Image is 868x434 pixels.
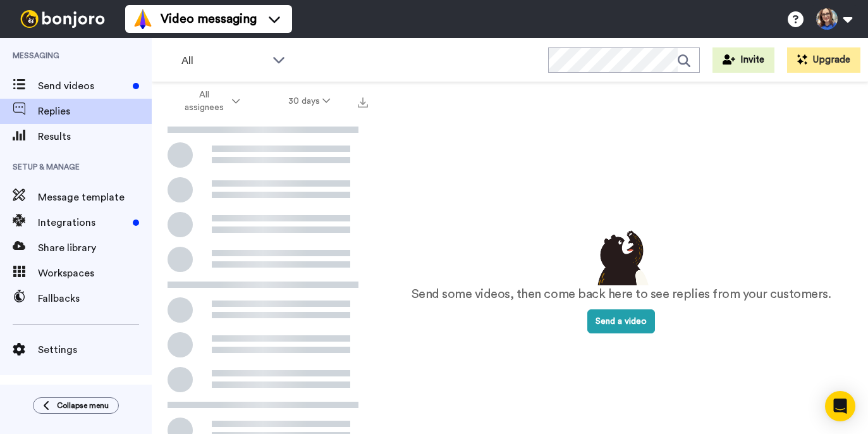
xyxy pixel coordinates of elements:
[38,342,152,357] span: Settings
[358,97,368,108] img: export.svg
[590,227,653,285] img: results-emptystates.png
[587,309,655,333] button: Send a video
[787,47,860,73] button: Upgrade
[181,53,266,68] span: All
[38,190,152,205] span: Message template
[264,90,355,113] button: 30 days
[38,266,152,281] span: Workspaces
[38,129,152,144] span: Results
[825,391,855,421] div: Open Intercom Messenger
[38,78,128,94] span: Send videos
[712,47,774,73] button: Invite
[38,104,152,119] span: Replies
[57,400,109,411] span: Collapse menu
[38,291,152,306] span: Fallbacks
[354,92,372,111] button: Export all results that match these filters now.
[587,317,655,326] a: Send a video
[178,89,229,114] span: All assignees
[412,285,831,304] p: Send some videos, then come back here to see replies from your customers.
[154,84,264,119] button: All assignees
[133,9,153,29] img: vm-color.svg
[33,397,119,414] button: Collapse menu
[161,10,257,28] span: Video messaging
[15,10,110,28] img: bj-logo-header-white.svg
[38,240,152,256] span: Share library
[38,215,128,230] span: Integrations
